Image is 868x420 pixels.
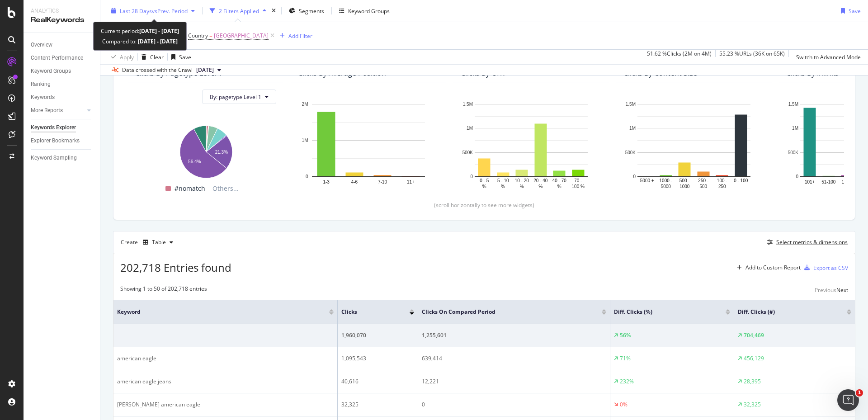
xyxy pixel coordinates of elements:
div: Save [179,53,191,61]
text: 51-100 [821,179,836,184]
span: Last 28 Days [120,7,152,14]
text: 101+ [805,179,815,184]
div: 32,325 [744,401,761,409]
text: 1000 - [660,178,672,183]
button: Add Filter [276,30,312,41]
div: Previous [815,286,836,294]
text: 1-3 [323,179,330,184]
a: Explorer Bookmarks [31,136,94,146]
text: 0 [633,174,636,179]
text: 2M [302,102,308,107]
div: Content Performance [31,53,83,63]
div: times [270,6,278,15]
div: 456,129 [744,354,764,363]
div: Keywords Explorer [31,123,76,132]
div: Current period: [101,26,179,36]
text: 0 [470,174,473,179]
button: Clear [138,50,164,64]
span: Clicks On Compared Period [422,308,588,316]
span: vs Prev. Period [152,7,188,14]
text: 0 - 5 [480,178,489,183]
div: Compared to: [102,36,178,47]
text: 4-6 [351,179,358,184]
text: % [501,184,505,189]
span: #nomatch [175,183,205,194]
div: 12,221 [422,378,606,386]
text: 500 - [679,178,690,183]
text: 100 % [572,184,585,189]
button: 2 Filters Applied [206,4,270,18]
div: 55.23 % URLs ( 36K on 65K ) [719,50,785,64]
a: Keywords Explorer [31,123,94,132]
div: Keyword Groups [31,66,71,76]
button: Keyword Groups [335,4,393,18]
text: 1M [302,138,308,143]
a: Keywords [31,93,94,102]
text: 1000 [679,184,690,189]
button: Save [837,4,861,18]
span: 202,718 Entries found [120,260,231,275]
text: 1M [792,126,798,131]
text: 56.4% [188,160,201,165]
a: Overview [31,40,94,50]
text: 100 - [717,178,727,183]
text: 70 - [574,178,582,183]
text: 1.5M [463,102,473,107]
button: Switch to Advanced Mode [793,50,861,64]
text: 250 [718,184,726,189]
text: 500 [699,184,707,189]
svg: A chart. [623,99,764,190]
div: RealKeywords [31,15,93,25]
span: Clicks [341,308,396,316]
text: 10 - 20 [515,178,529,183]
button: Previous [815,285,836,296]
div: Analytics [31,7,93,15]
div: Overview [31,40,52,50]
button: Save [168,50,191,64]
div: (scroll horizontally to see more widgets) [124,201,844,209]
div: [PERSON_NAME] american eagle [117,401,334,409]
text: 0 - 100 [734,178,748,183]
div: A chart. [461,99,602,190]
div: 232% [620,378,634,386]
text: 0 [306,174,308,179]
a: Content Performance [31,53,94,63]
text: % [557,184,561,189]
div: Clear [150,53,164,61]
div: Table [152,240,166,245]
a: Keyword Groups [31,66,94,76]
span: Others... [209,183,242,194]
div: Save [849,7,861,14]
span: Diff. Clicks (%) [614,308,712,316]
a: Ranking [31,80,94,89]
span: Keyword [117,308,316,316]
text: 5000 + [640,178,654,183]
div: Create [121,235,177,250]
span: Segments [299,7,324,14]
div: A chart. [298,99,439,190]
a: Keyword Sampling [31,153,94,163]
span: By: pagetype Level 1 [210,93,261,101]
text: % [520,184,524,189]
div: 639,414 [422,354,606,363]
text: 500K [625,150,636,155]
b: [DATE] - [DATE] [139,27,179,35]
div: 0% [620,401,627,409]
div: A chart. [135,121,276,179]
div: Keyword Sampling [31,153,77,163]
div: Select metrics & dimensions [776,238,848,246]
text: 500K [462,150,473,155]
button: Select metrics & dimensions [764,237,848,248]
text: 1M [467,126,473,131]
div: Switch to Advanced Mode [796,53,861,61]
iframe: Intercom live chat [837,389,859,411]
text: % [538,184,542,189]
div: 2 Filters Applied [219,7,259,14]
span: Diff. Clicks (#) [738,308,833,316]
text: 5 - 10 [497,178,509,183]
text: % [482,184,486,189]
text: 7-10 [378,179,387,184]
text: 16-50 [841,179,853,184]
button: Apply [108,50,134,64]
